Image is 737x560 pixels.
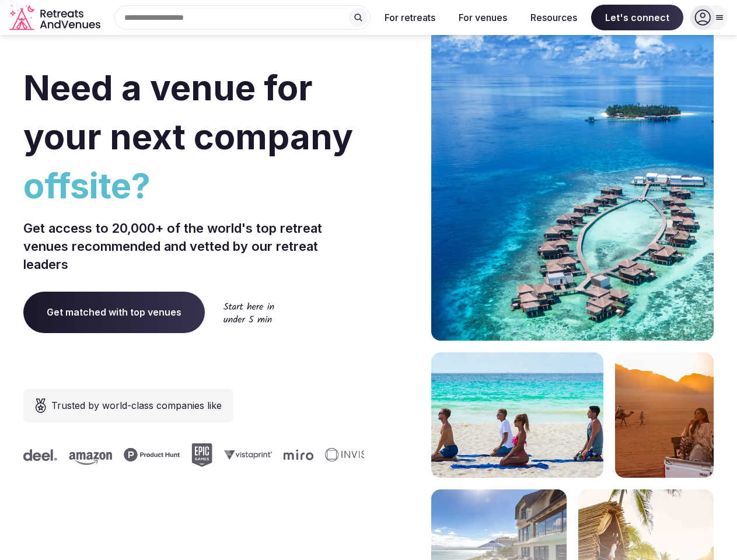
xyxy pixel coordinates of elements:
button: For retreats [375,5,445,30]
button: Resources [521,5,586,30]
img: woman sitting in back of truck with camels [615,352,714,478]
span: Trusted by world-class companies like [51,398,222,412]
svg: Epic Games company logo [191,443,212,467]
a: Get matched with top venues [23,292,205,332]
svg: Deel company logo [23,449,57,461]
span: offsite? [23,161,364,210]
svg: Miro company logo [283,449,313,460]
svg: Invisible company logo [324,448,389,462]
a: Visit the homepage [9,5,103,31]
svg: Vistaprint company logo [223,450,271,460]
span: Let's connect [591,5,683,30]
svg: Retreats and Venues company logo [9,5,103,31]
img: Start here in under 5 min [223,302,274,323]
button: For venues [449,5,516,30]
img: yoga on tropical beach [431,352,603,478]
p: Get access to 20,000+ of the world's top retreat venues recommended and vetted by our retreat lea... [23,219,364,273]
span: Need a venue for your next company [23,66,353,157]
